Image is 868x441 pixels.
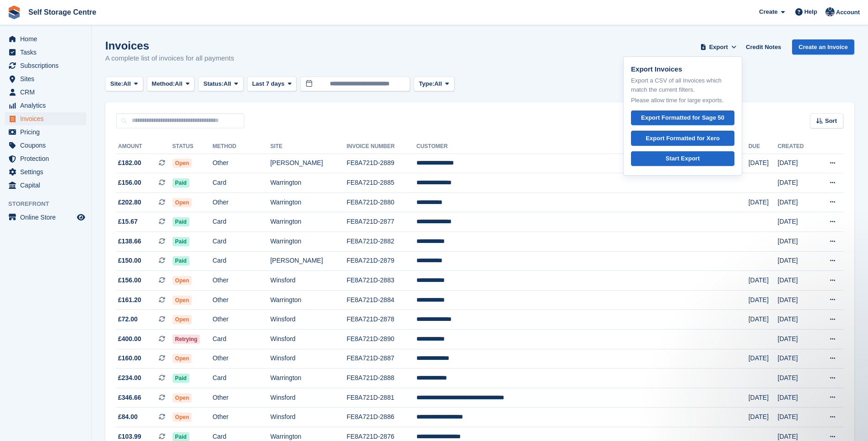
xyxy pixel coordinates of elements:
td: [DATE] [778,310,816,330]
a: Preview store [75,212,86,223]
td: Other [212,154,270,173]
span: £84.00 [118,412,138,422]
span: £160.00 [118,353,141,363]
a: Start Export [631,151,734,166]
td: [DATE] [778,408,816,427]
td: FE8A721D-2890 [346,330,416,349]
span: Site: [110,79,123,88]
td: FE8A721D-2889 [346,154,416,173]
span: Export [709,43,728,52]
a: Credit Notes [742,39,785,55]
span: Subscriptions [20,59,75,72]
span: Create [759,7,777,17]
span: CRM [20,86,75,99]
td: FE8A721D-2880 [346,193,416,212]
td: Card [212,369,270,388]
td: FE8A721D-2884 [346,290,416,310]
td: [DATE] [778,154,816,173]
th: Created [778,139,816,154]
td: FE8A721D-2883 [346,271,416,291]
img: stora-icon-8386f47178a22dfd0bd8f6a31ec36ba5ce8667c1dd55bd0f319d3a0aa187defe.svg [7,6,21,19]
span: Open [173,315,192,324]
span: £72.00 [118,314,138,324]
td: Winsford [270,330,347,349]
span: Online Store [20,211,75,224]
span: All [175,79,183,88]
span: Last 7 days [252,79,285,88]
span: £400.00 [118,334,141,344]
td: Warrington [270,290,347,310]
span: Paid [173,237,189,246]
a: menu [5,46,86,59]
span: Capital [20,179,75,192]
td: [DATE] [778,232,816,252]
span: Home [20,33,75,45]
span: Account [836,8,860,17]
td: [DATE] [749,193,778,212]
span: Settings [20,165,75,178]
a: menu [5,152,86,165]
a: menu [5,99,86,112]
span: Type: [419,79,434,88]
td: Other [212,193,270,212]
span: £156.00 [118,276,141,285]
a: menu [5,211,86,224]
span: All [123,79,131,88]
td: Card [212,330,270,349]
td: Winsford [270,271,347,291]
td: FE8A721D-2885 [346,173,416,193]
span: Open [173,198,192,207]
td: Card [212,173,270,193]
td: [PERSON_NAME] [270,251,347,271]
span: Paid [173,178,189,187]
td: [PERSON_NAME] [270,154,347,173]
span: £161.20 [118,295,141,305]
span: Paid [173,217,189,226]
td: FE8A721D-2887 [346,349,416,369]
td: FE8A721D-2881 [346,388,416,408]
td: FE8A721D-2888 [346,369,416,388]
span: Open [173,159,192,168]
button: Status: All [198,77,243,92]
th: Invoice Number [346,139,416,154]
td: [DATE] [778,212,816,232]
td: FE8A721D-2879 [346,251,416,271]
span: Method: [152,79,175,88]
div: Start Export [666,154,700,163]
div: Export Formatted for Xero [646,134,720,143]
span: £150.00 [118,256,141,265]
td: Card [212,251,270,271]
td: Card [212,232,270,252]
a: menu [5,112,86,125]
span: £202.80 [118,198,141,207]
span: Storefront [8,199,91,209]
span: All [224,79,232,88]
span: Pricing [20,126,75,138]
a: Create an Invoice [792,39,854,55]
th: Amount [116,139,173,154]
td: Warrington [270,369,347,388]
h1: Invoices [105,39,234,52]
p: A complete list of invoices for all payments [105,53,234,64]
th: Status [173,139,213,154]
td: FE8A721D-2877 [346,212,416,232]
td: [DATE] [778,290,816,310]
th: Method [212,139,270,154]
td: Other [212,349,270,369]
td: [DATE] [778,369,816,388]
span: Tasks [20,46,75,59]
td: Winsford [270,388,347,408]
a: menu [5,165,86,178]
td: [DATE] [778,173,816,193]
th: Due [749,139,778,154]
button: Type: All [414,77,454,92]
td: [DATE] [778,330,816,349]
td: [DATE] [749,408,778,427]
a: Export Formatted for Xero [631,131,734,146]
span: Open [173,276,192,285]
td: Other [212,408,270,427]
td: Other [212,388,270,408]
a: menu [5,179,86,192]
span: £234.00 [118,373,141,383]
a: menu [5,139,86,152]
